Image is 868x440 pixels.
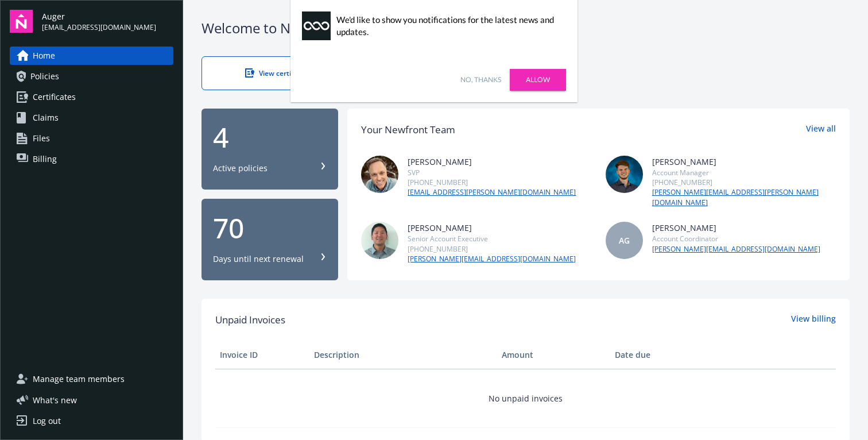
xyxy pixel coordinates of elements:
div: Active policies [213,163,268,174]
th: Amount [497,341,610,369]
button: 70Days until next renewal [201,199,338,280]
span: Unpaid Invoices [215,312,285,327]
span: Home [33,47,55,65]
div: [PERSON_NAME] [652,222,820,234]
div: [PERSON_NAME] [408,222,576,234]
div: SVP [408,168,576,177]
span: Claims [33,109,59,127]
a: Allow [510,69,566,91]
a: Certificates [10,88,173,106]
img: photo [361,156,398,193]
span: Billing [33,150,57,168]
div: Account Coordinator [652,234,820,244]
a: [PERSON_NAME][EMAIL_ADDRESS][DOMAIN_NAME] [408,254,576,264]
th: Description [309,341,498,369]
div: Your Newfront Team [361,122,455,137]
div: Account Manager [652,168,836,177]
a: [PERSON_NAME][EMAIL_ADDRESS][PERSON_NAME][DOMAIN_NAME] [652,187,836,208]
th: Date due [610,341,704,369]
div: Log out [33,412,61,430]
span: Policies [30,67,59,86]
span: Auger [42,10,156,22]
div: We'd like to show you notifications for the latest news and updates. [336,14,560,38]
a: View all [806,122,836,137]
div: 4 [213,123,327,151]
a: Files [10,129,173,148]
a: Manage team members [10,370,173,388]
div: View certificates [225,68,333,78]
div: Welcome to Navigator , [PERSON_NAME] [201,18,850,38]
th: Invoice ID [215,341,309,369]
span: Files [33,129,50,148]
a: Policies [10,67,173,86]
span: AG [619,234,630,246]
td: No unpaid invoices [215,369,836,427]
span: Certificates [33,88,76,106]
a: Claims [10,109,173,127]
div: [PERSON_NAME] [408,156,576,168]
div: [PHONE_NUMBER] [652,177,836,187]
a: View billing [791,312,836,327]
img: photo [361,222,398,259]
button: 4Active policies [201,109,338,190]
button: What's new [10,394,95,406]
a: [PERSON_NAME][EMAIL_ADDRESS][DOMAIN_NAME] [652,244,820,254]
span: [EMAIL_ADDRESS][DOMAIN_NAME] [42,22,156,33]
div: [PHONE_NUMBER] [408,177,576,187]
img: navigator-logo.svg [10,10,33,33]
div: [PHONE_NUMBER] [408,244,576,254]
a: [EMAIL_ADDRESS][PERSON_NAME][DOMAIN_NAME] [408,187,576,198]
span: What ' s new [33,394,77,406]
div: Senior Account Executive [408,234,576,244]
div: [PERSON_NAME] [652,156,836,168]
span: Manage team members [33,370,125,388]
a: No, thanks [460,75,501,85]
div: Days until next renewal [213,253,304,265]
div: 70 [213,214,327,242]
button: Auger[EMAIL_ADDRESS][DOMAIN_NAME] [42,10,173,33]
a: Billing [10,150,173,168]
img: photo [606,156,643,193]
a: Home [10,47,173,65]
a: View certificates [201,56,356,90]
